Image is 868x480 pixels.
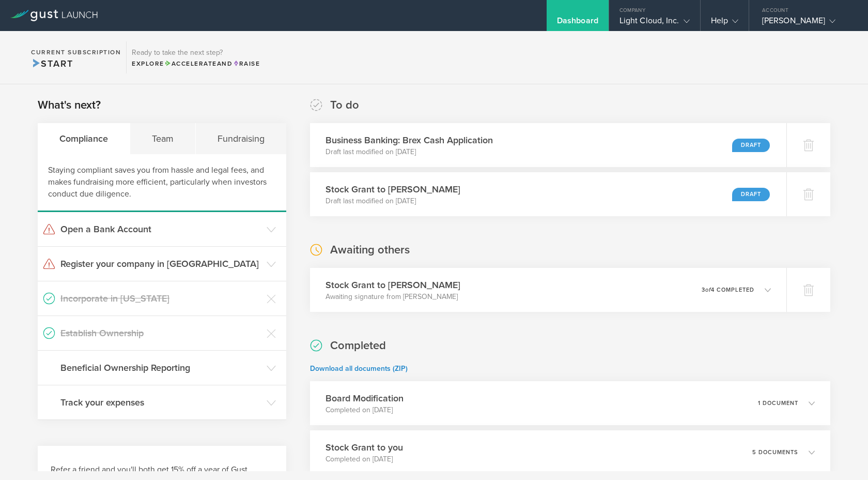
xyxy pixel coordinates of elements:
[326,454,403,464] p: Completed on [DATE]
[326,405,404,415] p: Completed on [DATE]
[326,133,493,147] h3: Business Banking: Brex Cash Application
[705,287,711,293] em: of
[38,98,101,113] h2: What's next?
[31,49,121,55] h2: Current Subscription
[326,196,460,206] p: Draft last modified on [DATE]
[164,60,233,67] span: and
[130,123,196,154] div: Team
[60,326,261,340] h3: Establish Ownership
[326,292,460,302] p: Awaiting signature from [PERSON_NAME]
[326,441,403,454] h3: Stock Grant to you
[732,139,770,152] div: Draft
[330,98,359,113] h2: To do
[310,123,786,167] div: Business Banking: Brex Cash ApplicationDraft last modified on [DATE]Draft
[310,364,408,373] a: Download all documents (ZIP)
[60,257,261,271] h3: Register your company in [GEOGRAPHIC_DATA]
[752,449,798,455] p: 5 documents
[31,58,73,69] span: Start
[758,400,798,406] p: 1 document
[326,183,460,196] h3: Stock Grant to [PERSON_NAME]
[132,59,260,68] div: Explore
[60,361,261,374] h3: Beneficial Ownership Reporting
[38,154,286,212] div: Staying compliant saves you from hassle and legal fees, and makes fundraising more efficient, par...
[619,16,690,31] div: Light Cloud, Inc.
[762,16,850,31] div: [PERSON_NAME]
[164,60,217,67] span: Accelerate
[732,188,770,201] div: Draft
[326,278,460,292] h3: Stock Grant to [PERSON_NAME]
[557,16,598,31] div: Dashboard
[702,287,754,293] p: 3 4 completed
[326,392,404,405] h3: Board Modification
[326,147,493,157] p: Draft last modified on [DATE]
[233,60,260,67] span: Raise
[126,41,265,73] div: Ready to take the next step?ExploreAccelerateandRaise
[330,243,410,258] h2: Awaiting others
[60,292,261,305] h3: Incorporate in [US_STATE]
[60,396,261,409] h3: Track your expenses
[132,49,260,56] h3: Ready to take the next step?
[711,16,738,31] div: Help
[816,430,868,480] iframe: Chat Widget
[60,222,261,236] h3: Open a Bank Account
[330,338,386,353] h2: Completed
[310,172,786,216] div: Stock Grant to [PERSON_NAME]Draft last modified on [DATE]Draft
[196,123,286,154] div: Fundraising
[38,123,130,154] div: Compliance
